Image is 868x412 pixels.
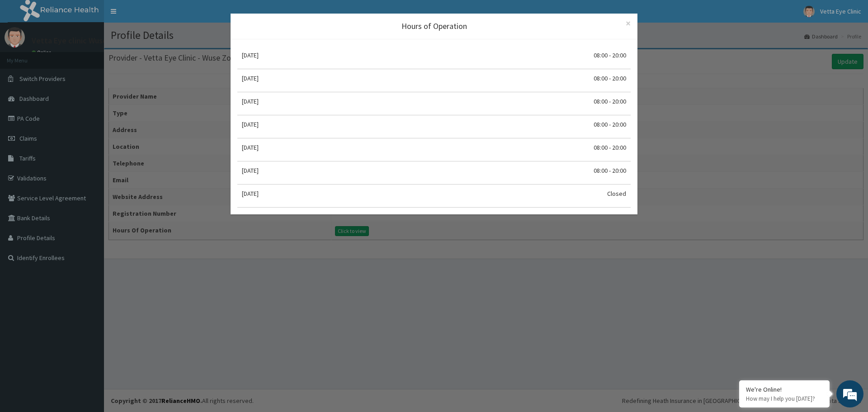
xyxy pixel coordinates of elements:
[626,17,631,29] span: ×
[242,166,259,175] div: [DATE]
[594,166,626,175] div: 08:00 - 20:00
[594,120,626,129] div: 08:00 - 20:00
[746,395,823,403] p: How may I help you today?
[242,189,259,198] div: [DATE]
[242,120,259,129] div: [DATE]
[594,51,626,60] div: 08:00 - 20:00
[242,51,259,60] div: [DATE]
[242,143,259,152] div: [DATE]
[242,97,259,106] div: [DATE]
[242,74,259,83] div: [DATE]
[594,97,626,106] div: 08:00 - 20:00
[746,385,823,393] div: We're Online!
[607,189,626,198] div: Closed
[237,20,631,32] div: Hours of Operation
[594,143,626,152] div: 08:00 - 20:00
[594,74,626,83] div: 08:00 - 20:00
